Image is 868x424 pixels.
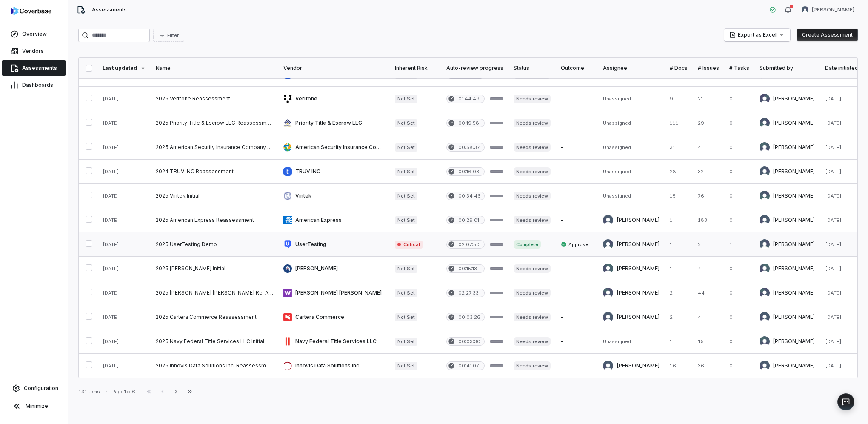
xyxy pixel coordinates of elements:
[556,111,598,135] td: -
[603,312,613,322] img: Bridget Seagraves avatar
[797,29,858,41] button: Create Assessment
[729,65,749,72] div: # Tasks
[561,65,593,72] div: Outcome
[556,184,598,208] td: -
[556,87,598,111] td: -
[759,288,770,298] img: Isaac Mousel avatar
[797,3,859,16] button: Michael Violante avatar[PERSON_NAME]
[2,26,66,42] a: Overview
[395,65,436,72] div: Inherent Risk
[24,385,58,392] span: Configuration
[2,60,66,76] a: Assessments
[26,403,48,410] span: Minimize
[283,65,385,72] div: Vendor
[759,166,770,177] img: Michael Violante avatar
[759,191,770,201] img: Jonathan Lee avatar
[153,29,184,42] button: Filter
[759,312,770,322] img: Bridget Seagraves avatar
[759,239,770,249] img: Michael Violante avatar
[759,336,770,347] img: Jonathan Wann avatar
[759,118,770,128] img: Robert Latcham avatar
[3,398,64,415] button: Minimize
[105,389,107,395] div: •
[670,65,688,72] div: # Docs
[603,264,613,274] img: Madison Hull avatar
[556,257,598,281] td: -
[759,65,815,72] div: Submitted by
[92,6,127,13] span: Assessments
[603,239,613,249] img: Michael Violante avatar
[759,215,770,225] img: Bridget Seagraves avatar
[22,48,44,54] span: Vendors
[603,288,613,298] img: Isaac Mousel avatar
[22,31,47,37] span: Overview
[167,32,179,39] span: Filter
[2,43,66,59] a: Vendors
[446,65,503,72] div: Auto-review progress
[22,65,57,72] span: Assessments
[759,94,770,104] img: Jason Boland avatar
[556,354,598,378] td: -
[759,264,770,274] img: Madison Hull avatar
[156,65,273,72] div: Name
[556,305,598,329] td: -
[603,215,613,225] img: Bridget Seagraves avatar
[603,65,660,72] div: Assignee
[556,135,598,160] td: -
[2,77,66,93] a: Dashboards
[11,7,51,15] img: logo-D7KZi-bG.svg
[514,65,551,72] div: Status
[112,389,135,395] div: Page 1 of 6
[759,142,770,152] img: Jonathan Wann avatar
[556,160,598,184] td: -
[103,65,146,72] div: Last updated
[825,65,867,72] div: Date initiated
[698,65,719,72] div: # Issues
[802,6,808,13] img: Michael Violante avatar
[3,381,64,396] a: Configuration
[556,329,598,354] td: -
[759,361,770,371] img: Bridget Seagraves avatar
[78,389,100,395] div: 131 items
[603,361,613,371] img: Bridget Seagraves avatar
[556,281,598,305] td: -
[556,208,598,232] td: -
[812,6,854,13] span: [PERSON_NAME]
[22,82,53,89] span: Dashboards
[724,29,790,41] button: Export as Excel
